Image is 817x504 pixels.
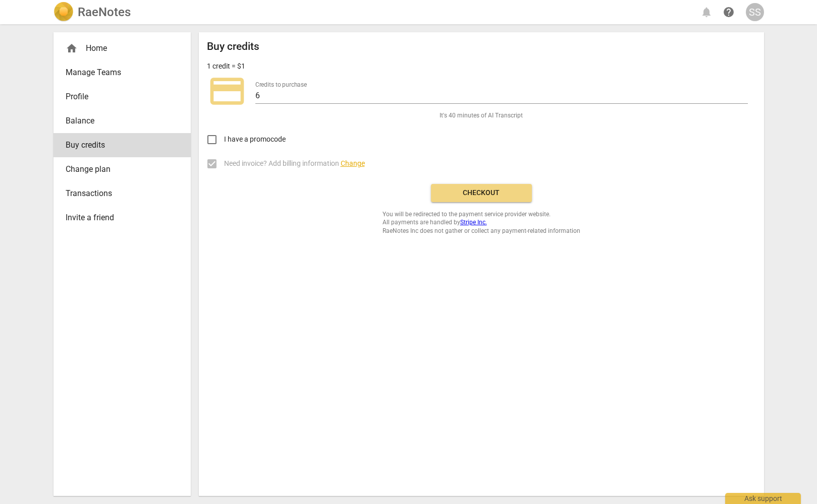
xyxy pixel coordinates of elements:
[431,184,532,202] button: Checkout
[224,158,365,169] span: Need invoice? Add billing information
[53,36,191,60] div: Home
[53,85,191,109] a: Profile
[383,210,580,235] span: You will be redirected to the payment service provider website. All payments are handled by RaeNo...
[439,188,524,198] span: Checkout
[53,133,191,157] a: Buy credits
[207,40,259,53] h2: Buy credits
[66,139,171,151] span: Buy credits
[207,71,247,111] span: credit_card
[66,67,171,79] span: Manage Teams
[78,5,131,19] h2: RaeNotes
[66,42,171,54] div: Home
[53,181,191,206] a: Transactions
[53,60,191,85] a: Manage Teams
[53,2,74,22] img: Logo
[53,2,131,22] a: LogoRaeNotes
[746,3,764,21] button: SS
[460,219,487,226] a: Stripe Inc.
[720,3,738,21] a: Help
[53,109,191,133] a: Balance
[440,111,523,120] span: It's 40 minutes of AI Transcript
[66,42,78,54] span: home
[53,157,191,181] a: Change plan
[207,61,245,72] p: 1 credit = $1
[725,493,801,504] div: Ask support
[224,134,286,145] span: I have a promocode
[723,6,735,18] span: help
[66,187,171,200] span: Transactions
[66,115,171,127] span: Balance
[341,159,365,167] span: Change
[66,212,171,224] span: Invite a friend
[66,91,171,103] span: Profile
[66,163,171,175] span: Change plan
[255,82,307,88] label: Credits to purchase
[53,206,191,230] a: Invite a friend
